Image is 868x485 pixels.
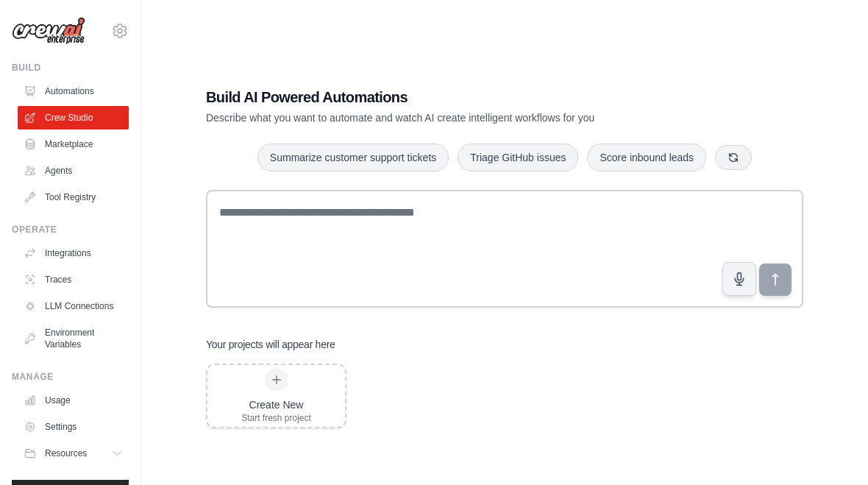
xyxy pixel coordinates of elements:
div: Start fresh project [241,412,311,424]
a: Integrations [18,241,129,265]
div: Operate [12,224,129,236]
a: Settings [18,415,129,439]
a: Traces [18,268,129,291]
div: Create New [241,397,311,412]
a: Usage [18,389,129,412]
a: Agents [18,159,129,183]
p: Describe what you want to automate and watch AI create intelligent workflows for you [206,110,700,125]
img: Logo [12,17,85,45]
button: Triage GitHub issues [458,144,578,171]
button: Summarize customer support tickets [257,144,449,171]
h3: Your projects will appear here [206,337,335,352]
span: Resources [45,447,87,459]
a: Automations [18,79,129,103]
button: Click to speak your automation idea [722,262,756,296]
div: Build [12,62,129,74]
a: LLM Connections [18,294,129,318]
button: Get new suggestions [715,145,752,170]
h1: Build AI Powered Automations [206,87,700,107]
div: Manage [12,371,129,383]
button: Resources [18,442,129,465]
a: Crew Studio [18,106,129,130]
button: Score inbound leads [587,144,706,171]
a: Marketplace [18,132,129,156]
a: Tool Registry [18,185,129,209]
a: Environment Variables [18,321,129,356]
